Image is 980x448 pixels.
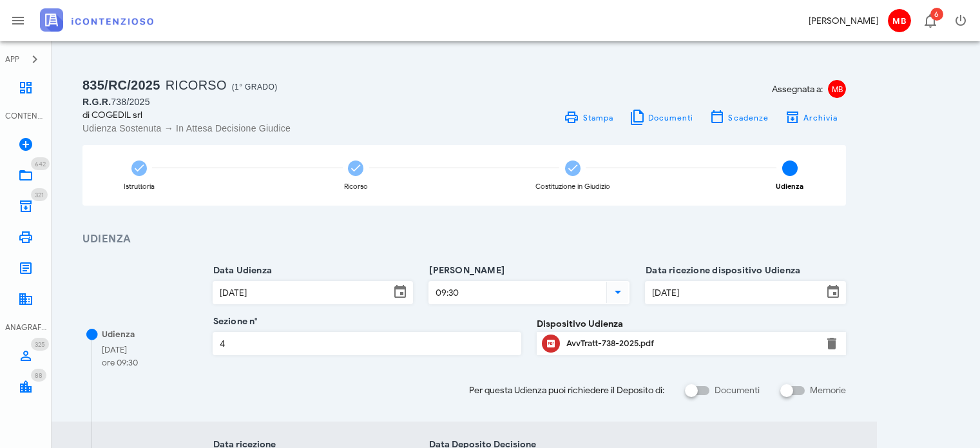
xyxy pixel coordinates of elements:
span: 88 [35,371,43,380]
label: Documenti [715,384,760,397]
span: Stampa [582,113,613,122]
span: 835/RC/2025 [82,78,160,92]
span: Distintivo [31,338,49,351]
img: logo-text-2x.png [40,8,153,32]
div: Ricorso [344,183,368,190]
label: Data ricezione dispositivo Udienza [642,264,800,277]
span: Assegnata a: [772,83,823,96]
label: [PERSON_NAME] [425,264,504,277]
input: Sezione n° [213,333,521,355]
div: Udienza Sostenuta → In Attesa Decisione Giudice [82,122,457,135]
span: 325 [35,340,45,349]
div: 738/2025 [82,95,457,108]
span: MB [888,9,911,32]
div: ANAGRAFICA [5,322,46,333]
div: Udienza [776,183,803,190]
span: Distintivo [31,157,50,170]
span: Distintivo [31,369,46,382]
label: Data Udienza [209,264,273,277]
span: Distintivo [930,8,943,21]
div: Istruttoria [124,183,155,190]
button: Archivia [776,108,846,126]
span: 4 [782,161,798,176]
span: R.G.R. [82,97,111,107]
div: Clicca per aprire un'anteprima del file o scaricarlo [566,333,816,354]
span: Documenti [648,113,694,122]
h3: Udienza [82,231,846,248]
button: Scadenze [702,108,777,126]
div: CONTENZIOSO [5,110,46,122]
span: 321 [35,191,44,199]
button: Distintivo [914,5,945,36]
div: [DATE] [102,344,138,356]
label: Dispositivo Udienza [537,317,623,331]
label: Memorie [810,384,846,397]
span: Scadenze [727,113,769,122]
div: di COGEDIL srl [82,108,457,122]
div: Costituzione in Giudizio [535,183,610,190]
div: ore 09:30 [102,356,138,369]
div: AvvTratt-738-2025.pdf [566,338,816,349]
a: Stampa [556,108,621,126]
span: (1° Grado) [232,83,278,92]
button: Elimina [824,336,840,351]
span: Archivia [803,113,838,122]
input: Ora Udienza [429,282,604,304]
span: 642 [35,160,46,168]
div: [PERSON_NAME] [809,14,878,28]
button: Clicca per aprire un'anteprima del file o scaricarlo [542,335,560,353]
label: Sezione n° [209,315,258,328]
span: Ricorso [166,78,227,92]
button: MB [883,5,914,36]
div: Udienza [102,328,135,341]
span: MB [828,80,846,98]
button: Documenti [621,108,702,126]
span: Per questa Udienza puoi richiedere il Deposito di: [469,384,664,397]
span: Distintivo [31,188,48,201]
